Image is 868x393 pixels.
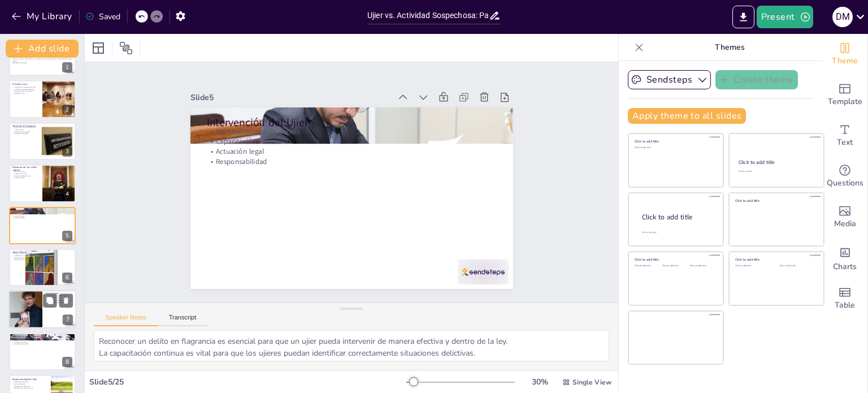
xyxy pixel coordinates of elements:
p: Disuasión del delito [12,341,72,343]
button: Present [757,6,813,28]
button: Sendsteps [628,70,711,89]
span: Table [835,299,855,312]
div: 6 [62,273,72,283]
p: Colaboración con autoridades [12,254,72,257]
div: 1 [62,62,72,72]
div: Click to add text [779,265,815,267]
p: Respeto a los derechos [12,385,39,387]
p: Ética profesional [12,383,39,386]
div: Layout [89,39,107,57]
p: Esta presentación aborda el principio de que no hay detención sin flagrancia u orden judicial, de... [12,54,72,62]
div: 8 [9,333,76,370]
div: Click to add title [735,198,816,202]
p: Principio Clave [12,82,39,85]
p: Themes [648,34,811,61]
button: Apply theme to all slides [628,108,746,124]
span: Text [837,136,853,149]
div: Add text boxes [822,115,867,156]
div: Add images, graphics, shapes or video [822,197,867,237]
div: 30 % [526,377,553,387]
p: Proceso legal [12,128,72,131]
div: Saved [85,11,120,22]
p: Capacitación necesaria [206,136,497,146]
p: Importancia para ujieres [12,131,72,133]
button: Delete Slide [59,294,73,308]
div: Slide 5 [190,92,391,103]
p: Validez de la orden [12,173,39,175]
p: Actuación legal [12,215,72,217]
div: 2 [9,80,76,118]
p: Conclusiones [46,292,73,295]
div: 4 [62,189,72,199]
p: Elementos de una Orden Judicial [12,166,39,172]
p: Seguridad ante todo [12,257,72,259]
button: D M [832,6,853,28]
button: Duplicate Slide [43,294,57,308]
span: Template [828,96,862,108]
p: Flagrancia y reacción inmediata [12,127,72,129]
div: 6 [9,249,76,286]
button: Transcript [158,314,208,326]
p: Capacitación esencial [12,381,39,383]
div: 8 [62,357,72,367]
button: Create theme [715,70,798,89]
div: Click to add text [635,146,715,149]
p: Importancia de la formación [12,90,39,92]
p: Respeto a la ley [12,92,39,94]
p: Prevención del delito [12,133,72,135]
p: Responsabilidad [12,217,72,219]
div: Add charts and graphs [822,237,867,278]
div: Add a table [822,278,867,319]
button: Export to PowerPoint [732,6,754,28]
div: Click to add body [642,231,713,234]
p: Intervención del Ujier [12,208,72,211]
p: Formación continua [46,297,73,300]
div: 2 [62,105,72,115]
p: Capacitación necesaria [12,213,72,215]
span: Theme [832,55,858,67]
p: Reconocimiento de límites [12,253,72,255]
p: Responsabilidad [206,157,497,167]
p: Elementos clave [12,171,39,173]
div: Click to add title [635,139,715,144]
div: 3 [62,146,72,157]
p: Colaboración efectiva [46,300,73,302]
p: Protección a las víctimas [12,339,72,341]
button: Add slide [6,40,79,58]
div: 5 [9,207,76,244]
span: Media [834,218,856,230]
span: Position [119,41,133,55]
div: Click to add title [739,159,814,166]
span: Questions [827,177,863,189]
div: 1 [9,38,76,76]
p: Reconocimiento de delitos [206,126,497,136]
p: Respeto a los derechos humanos [46,301,73,304]
div: Click to add text [738,170,813,173]
p: Apoyo Policial [12,251,72,254]
div: 7 [8,291,76,329]
div: 4 [9,165,76,202]
p: Responsabilidad del ujier [12,175,39,177]
p: Intervención del Ujier [206,115,497,130]
div: Click to add text [635,265,660,267]
p: Proceso judicial [12,177,39,179]
div: Add ready made slides [822,75,867,115]
div: Slide 5 / 25 [89,377,406,387]
p: Importancia de la Flagrancia [12,334,72,338]
button: My Library [8,7,77,25]
textarea: Reconocer un delito en flagrancia es esencial para que un ujier pueda intervenir de manera efecti... [94,330,609,361]
div: Change the overall theme [822,34,867,75]
div: Get real-time input from your audience [822,156,867,197]
p: Generated with [URL] [12,62,72,64]
span: Single View [572,378,611,387]
div: Click to add title [635,257,715,262]
p: Responsabilidad del Ujier [12,378,39,381]
p: Manejo de crisis [12,259,72,261]
p: Reacción inmediata [12,337,72,339]
div: D M [832,7,853,27]
p: Identificación de situaciones [12,387,39,390]
button: Speaker Notes [94,314,158,326]
p: Definición de Flagrancia [12,124,72,128]
p: Reconocimiento de delitos [12,210,72,213]
div: 5 [62,231,72,241]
